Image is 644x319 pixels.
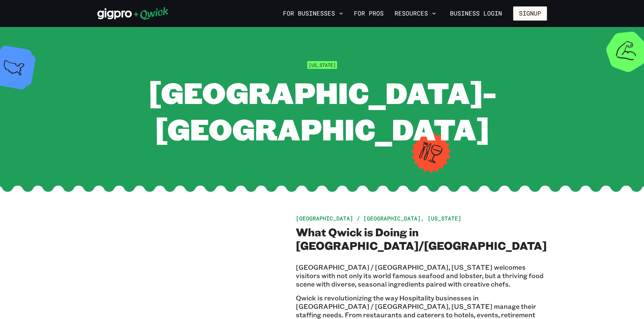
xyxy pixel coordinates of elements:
[148,73,496,148] span: [GEOGRAPHIC_DATA]-[GEOGRAPHIC_DATA]
[392,8,439,19] button: Resources
[513,6,547,21] button: Signup
[296,263,547,288] p: [GEOGRAPHIC_DATA] / [GEOGRAPHIC_DATA], [US_STATE] welcomes visitors with not only its world famou...
[280,8,346,19] button: For Businesses
[307,61,337,69] span: [US_STATE]
[296,225,547,252] h2: What Qwick is Doing in [GEOGRAPHIC_DATA]/[GEOGRAPHIC_DATA]
[444,6,508,21] a: Business Login
[351,8,386,19] a: For Pros
[296,215,461,222] span: [GEOGRAPHIC_DATA] / [GEOGRAPHIC_DATA], [US_STATE]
